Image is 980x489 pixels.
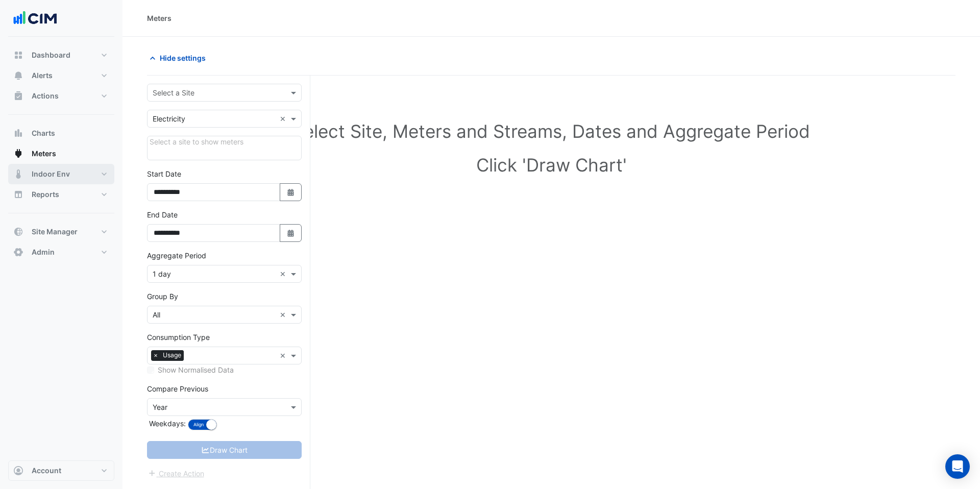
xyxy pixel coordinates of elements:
[163,120,939,142] h1: Select Site, Meters and Streams, Dates and Aggregate Period
[280,113,288,124] span: Clear
[13,169,23,179] app-icon: Indoor Env
[147,13,171,23] div: Meters
[8,65,114,86] button: Alerts
[8,184,114,205] button: Reports
[32,169,70,179] span: Indoor Env
[13,91,23,101] app-icon: Actions
[163,154,939,176] h1: Click 'Draw Chart'
[32,128,55,138] span: Charts
[13,50,23,60] app-icon: Dashboard
[8,242,114,262] button: Admin
[8,45,114,65] button: Dashboard
[147,364,302,375] div: Select meters or streams to enable normalisation
[147,168,181,179] label: Start Date
[12,8,58,29] img: Company Logo
[8,86,114,106] button: Actions
[147,418,186,429] label: Weekdays:
[147,250,206,261] label: Aggregate Period
[147,332,210,343] label: Consumption Type
[8,143,114,164] button: Meters
[147,49,212,67] button: Hide settings
[32,189,59,200] span: Reports
[32,247,55,257] span: Admin
[280,350,288,361] span: Clear
[147,136,302,160] div: Click Update or Cancel in Details panel
[945,454,970,479] div: Open Intercom Messenger
[8,123,114,143] button: Charts
[13,128,23,138] app-icon: Charts
[147,383,208,394] label: Compare Previous
[8,222,114,242] button: Site Manager
[13,149,23,159] app-icon: Meters
[13,189,23,200] app-icon: Reports
[13,247,23,257] app-icon: Admin
[147,209,178,220] label: End Date
[32,227,78,237] span: Site Manager
[280,309,288,320] span: Clear
[286,188,296,197] fa-icon: Select Date
[151,350,160,360] span: ×
[147,291,178,302] label: Group By
[32,91,59,101] span: Actions
[32,466,61,476] span: Account
[147,468,205,477] app-escalated-ticket-create-button: Please correct errors first
[8,164,114,184] button: Indoor Env
[13,227,23,237] app-icon: Site Manager
[160,350,184,360] span: Usage
[280,268,288,279] span: Clear
[160,53,206,63] span: Hide settings
[286,229,296,237] fa-icon: Select Date
[32,50,70,60] span: Dashboard
[32,149,56,159] span: Meters
[13,70,23,81] app-icon: Alerts
[32,70,53,81] span: Alerts
[8,460,114,481] button: Account
[158,364,234,375] label: Show Normalised Data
